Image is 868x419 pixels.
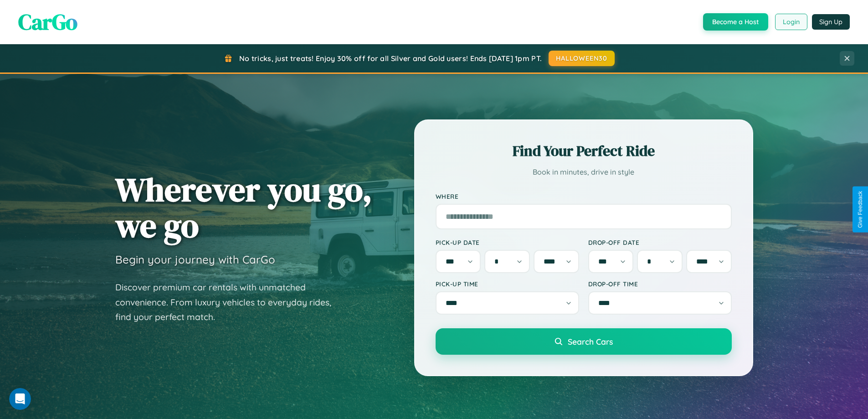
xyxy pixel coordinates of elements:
[436,192,732,200] label: Where
[436,238,579,246] label: Pick-up Date
[18,7,77,37] span: CarGo
[436,280,579,288] label: Pick-up Time
[775,14,807,30] button: Login
[115,253,275,266] h3: Begin your journey with CarGo
[549,51,615,66] button: HALLOWEEN30
[115,280,343,325] p: Discover premium car rentals with unmatched convenience. From luxury vehicles to everyday rides, ...
[436,328,732,355] button: Search Cars
[703,13,768,31] button: Become a Host
[588,280,732,288] label: Drop-off Time
[436,166,732,179] p: Book in minutes, drive in style
[239,54,542,63] span: No tricks, just treats! Enjoy 30% off for all Silver and Gold users! Ends [DATE] 1pm PT.
[9,388,31,410] iframe: Intercom live chat
[568,336,613,347] span: Search Cars
[812,14,850,30] button: Sign Up
[588,238,732,246] label: Drop-off Date
[857,191,863,228] div: Give Feedback
[115,171,372,243] h1: Wherever you go, we go
[436,141,732,161] h2: Find Your Perfect Ride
